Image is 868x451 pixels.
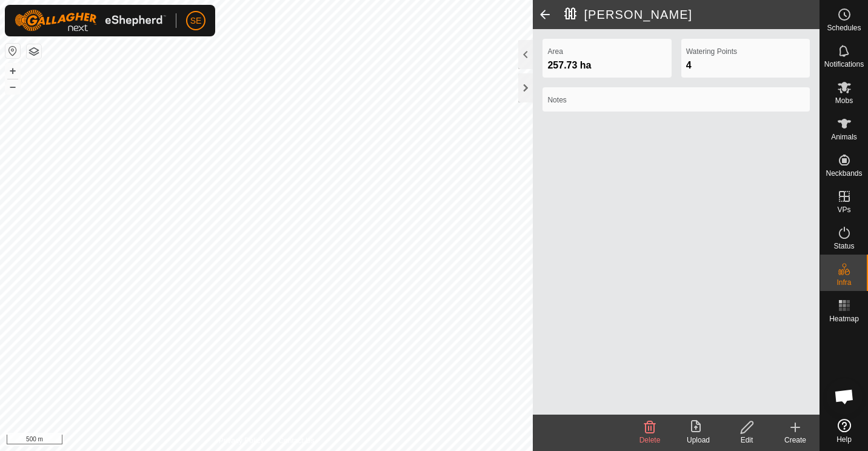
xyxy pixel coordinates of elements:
[639,436,661,444] span: Delete
[219,435,264,446] a: Privacy Policy
[827,24,861,32] span: Schedules
[547,46,666,57] label: Area
[190,15,202,27] span: SE
[15,10,166,32] img: Gallagher Logo
[833,242,854,250] span: Status
[835,97,853,104] span: Mobs
[837,206,850,213] span: VPs
[831,133,857,141] span: Animals
[564,7,820,22] h2: [PERSON_NAME]
[820,414,868,448] a: Help
[686,46,805,57] label: Watering Points
[686,60,692,70] span: 4
[5,79,20,94] button: –
[5,44,20,58] button: Reset Map
[826,170,862,177] span: Neckbands
[836,279,851,286] span: Infra
[771,435,820,446] div: Create
[27,44,41,59] button: Map Layers
[278,435,314,446] a: Contact Us
[824,61,864,68] span: Notifications
[5,64,20,78] button: +
[836,436,852,443] span: Help
[674,435,723,446] div: Upload
[829,315,859,322] span: Heatmap
[547,60,591,70] span: 257.73 ha
[826,378,863,415] a: Open chat
[723,435,771,446] div: Edit
[547,95,805,105] label: Notes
